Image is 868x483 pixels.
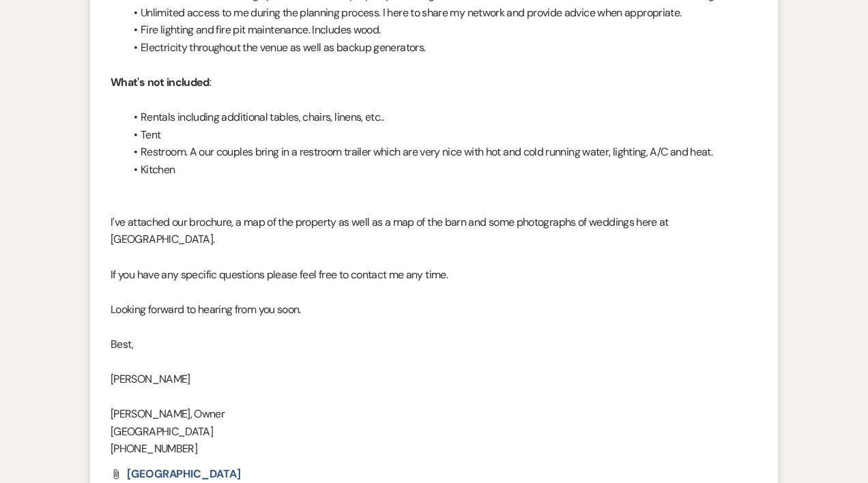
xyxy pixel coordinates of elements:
[124,143,757,161] li: Restroom. A our couples bring in a restroom trailer which are very nice with hot and cold running...
[127,467,241,481] span: [GEOGRAPHIC_DATA]
[111,301,757,319] p: Looking forward to hearing from you soon.
[111,336,757,353] p: Best,
[124,21,757,39] li: Fire lighting and fire pit maintenance. Includes wood.
[124,108,757,126] li: Rentals including additional tables, chairs, linens, etc..
[124,161,757,179] li: Kitchen
[111,423,757,441] p: [GEOGRAPHIC_DATA]
[111,405,757,423] p: [PERSON_NAME], Owner
[111,75,209,89] strong: What's not included
[111,440,757,458] p: [PHONE_NUMBER]
[124,4,757,22] li: Unlimited access to me during the planning process. I here to share my network and provide advice...
[111,370,757,388] p: [PERSON_NAME]
[111,214,757,248] p: I've attached our brochure, a map of the property as well as a map of the barn and some photograp...
[127,469,241,480] a: [GEOGRAPHIC_DATA]
[111,266,757,284] p: If you have any specific questions please feel free to contact me any time.
[124,126,757,144] li: Tent
[124,39,757,57] li: Electricity throughout the venue as well as backup generators.
[111,74,757,91] p: :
